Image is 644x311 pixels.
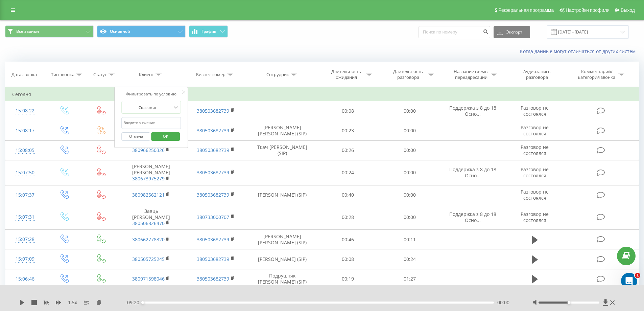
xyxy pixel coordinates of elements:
td: 00:08 [317,101,379,121]
div: Фильтровать по условию [122,91,181,97]
span: Поддержка з 8 до 18 Осно... [449,166,496,179]
button: Основной [97,25,186,38]
a: 380503682739 [197,275,229,282]
div: Название схемы переадресации [453,69,489,80]
div: Accessibility label [568,301,570,304]
td: 01:27 [379,269,441,289]
td: 00:00 [379,205,441,230]
td: 00:11 [379,230,441,249]
td: Заяць [PERSON_NAME] [119,205,183,230]
span: 1.5 x [68,299,77,306]
span: Поддержка з 8 до 18 Осно... [449,211,496,223]
td: 00:23 [317,121,379,140]
div: Клиент [139,72,154,77]
span: График [201,29,216,34]
button: Все звонки [5,25,94,38]
td: 00:26 [317,140,379,160]
td: 00:00 [379,121,441,140]
a: Когда данные могут отличаться от других систем [520,48,639,54]
button: OK [151,132,180,141]
a: 380503682739 [197,147,229,153]
div: 15:07:09 [12,252,38,266]
button: Отмена [122,132,150,141]
a: 380982562121 [132,192,165,198]
span: Все звонки [16,29,39,34]
a: 380503682739 [197,192,229,198]
td: 00:24 [317,160,379,185]
span: Разговор не состоялся [521,166,549,179]
a: 380733000707 [197,214,229,220]
a: 380673975279 [132,175,165,182]
td: 00:40 [317,185,379,205]
span: Поддержка з 8 до 18 Осно... [449,105,496,117]
span: 00:00 [497,299,509,306]
a: 380503682739 [197,108,229,114]
a: 380503682739 [197,256,229,262]
input: Введите значение [122,117,181,129]
td: [PERSON_NAME] [PERSON_NAME] (SIP) [248,121,317,140]
span: Разговор не состоялся [521,124,549,137]
div: Сотрудник [266,72,289,77]
td: [PERSON_NAME] [PERSON_NAME] [119,160,183,185]
td: 00:00 [379,185,441,205]
td: [PERSON_NAME] [PERSON_NAME] (SIP) [248,230,317,249]
span: Реферальная программа [498,7,554,13]
iframe: Intercom live chat [621,273,637,289]
div: 15:07:31 [12,210,38,224]
td: 00:00 [379,101,441,121]
a: 380503682739 [197,169,229,176]
span: Разговор не состоялся [521,188,549,201]
button: График [189,25,228,38]
td: [PERSON_NAME] (SIP) [248,249,317,269]
div: 15:07:28 [12,233,38,246]
div: 15:08:22 [12,104,38,117]
a: 380506826470 [132,220,165,226]
span: Настройки профиля [566,7,610,13]
td: 00:08 [317,249,379,269]
td: 00:19 [317,269,379,289]
div: Комментарий/категория звонка [577,69,617,80]
span: OK [156,131,175,141]
td: 00:00 [379,140,441,160]
span: Выход [621,7,635,13]
td: [PERSON_NAME] (SIP) [248,185,317,205]
span: - 09:20 [125,299,143,306]
td: 00:24 [379,249,441,269]
div: 15:08:17 [12,124,38,137]
span: Разговор не состоялся [521,211,549,223]
div: 15:08:05 [12,144,38,157]
td: 00:00 [379,160,441,185]
a: 380966250326 [132,147,165,153]
div: Accessibility label [141,301,144,304]
div: Дата звонка [11,72,37,77]
div: Длительность разговора [390,69,426,80]
div: Статус [93,72,107,77]
a: 380971598046 [132,275,165,282]
a: 380662778320 [132,236,165,243]
div: Длительность ожидания [328,69,364,80]
div: Бизнес номер [196,72,225,77]
div: 15:07:37 [12,188,38,202]
a: 380503682739 [197,236,229,243]
td: Подрушняк [PERSON_NAME] (SIP) [248,269,317,289]
input: Поиск по номеру [419,26,490,38]
div: 15:06:46 [12,272,38,286]
div: Тип звонка [51,72,74,77]
button: Экспорт [494,26,530,38]
td: Ткач [PERSON_NAME] (SIP) [248,140,317,160]
div: 15:07:50 [12,166,38,179]
td: Сегодня [5,88,639,101]
span: 1 [635,273,640,278]
a: 380505725245 [132,256,165,262]
td: 00:28 [317,205,379,230]
span: Разговор не состоялся [521,105,549,117]
div: Аудиозапись разговора [515,69,559,80]
span: Разговор не состоялся [521,144,549,156]
td: 00:46 [317,230,379,249]
a: 380503682739 [197,127,229,134]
